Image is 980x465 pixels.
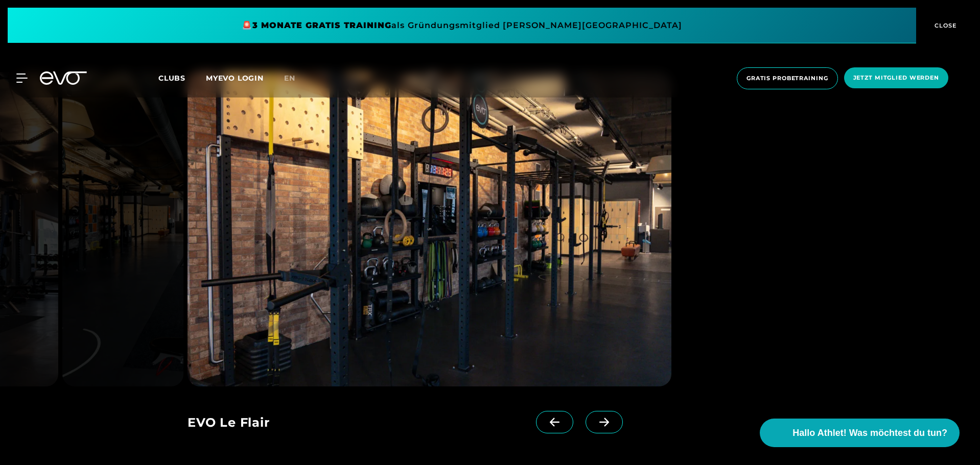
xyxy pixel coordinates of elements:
span: Clubs [158,74,185,83]
span: CLOSE [932,21,957,30]
span: Jetzt Mitglied werden [853,74,939,82]
span: Hallo Athlet! Was möchtest du tun? [792,426,947,440]
a: Clubs [158,73,206,83]
img: evofitness [188,72,671,386]
a: Gratis Probetraining [734,67,841,89]
span: en [284,74,295,83]
a: MYEVO LOGIN [206,74,264,83]
a: Jetzt Mitglied werden [841,67,951,89]
span: Gratis Probetraining [746,74,828,83]
div: EVO Le Flair [188,411,536,436]
img: evofitness [62,72,183,386]
button: CLOSE [916,8,972,43]
a: en [284,72,308,84]
button: Hallo Athlet! Was möchtest du tun? [760,419,960,447]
